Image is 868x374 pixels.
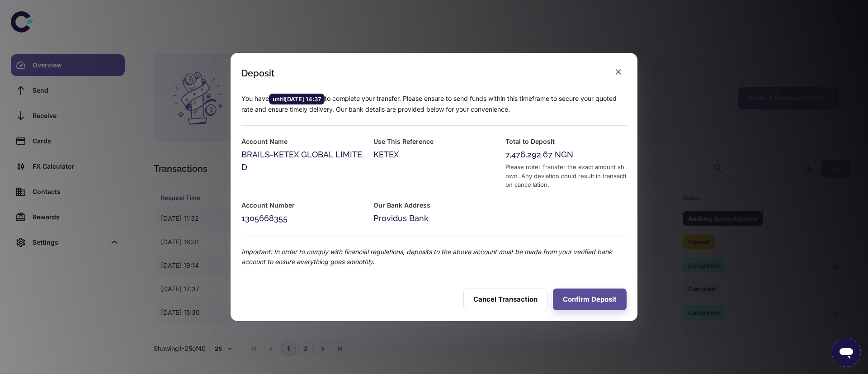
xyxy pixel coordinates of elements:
h6: Account Number [241,200,363,210]
div: Providus Bank [373,212,495,225]
div: Deposit [241,68,274,79]
div: Please note: Transfer the exact amount shown. Any deviation could result in transaction cancellat... [505,163,627,189]
h6: Use This Reference [373,137,495,147]
h6: Total to Deposit [505,137,627,147]
h6: Our Bank Address [373,200,495,210]
div: 7,476,292.67 NGN [505,148,627,161]
button: Confirm Deposit [553,289,627,310]
p: Important: In order to comply with financial regulations, deposits to the above account must be m... [241,247,627,267]
div: 1305668355 [241,212,363,225]
button: Cancel Transaction [463,289,547,310]
div: BRAILS-KETEX GLOBAL LIMITED [241,148,363,174]
div: KETEX [373,148,495,161]
p: You have to complete your transfer. Please ensure to send funds within this timeframe to secure y... [241,94,627,114]
h6: Account Name [241,137,363,147]
span: until [DATE] 14:37 [269,95,325,104]
iframe: Button to launch messaging window [832,338,861,367]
